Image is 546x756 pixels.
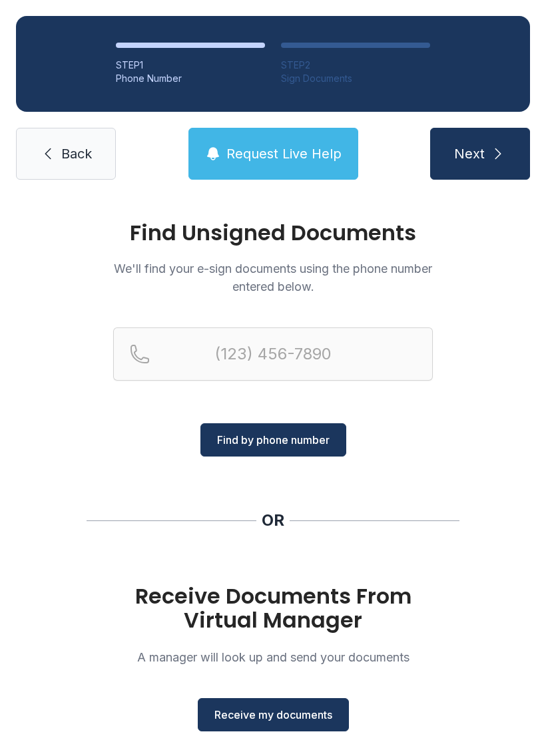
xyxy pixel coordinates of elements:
[113,648,433,666] p: A manager will look up and send your documents
[281,72,430,85] div: Sign Documents
[454,144,485,163] span: Next
[113,584,433,632] h1: Receive Documents From Virtual Manager
[226,144,342,163] span: Request Live Help
[113,327,433,381] input: Reservation phone number
[214,707,332,723] span: Receive my documents
[281,59,430,72] div: STEP 2
[61,144,92,163] span: Back
[116,72,265,85] div: Phone Number
[217,432,330,448] span: Find by phone number
[113,260,433,295] p: We'll find your e-sign documents using the phone number entered below.
[113,222,433,244] h1: Find Unsigned Documents
[116,59,265,72] div: STEP 1
[262,510,284,531] div: OR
